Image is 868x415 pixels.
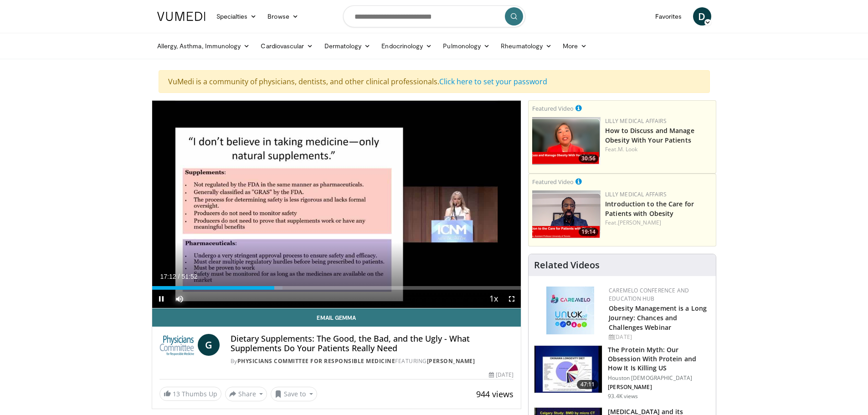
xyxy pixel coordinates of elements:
img: 45df64a9-a6de-482c-8a90-ada250f7980c.png.150x105_q85_autocrop_double_scale_upscale_version-0.2.jpg [546,287,594,334]
p: Houston [DEMOGRAPHIC_DATA] [608,374,710,382]
h4: Related Videos [534,260,600,271]
a: 47:11 The Protein Myth: Our Obsession With Protein and How It Is Killing US Houston [DEMOGRAPHIC_... [534,345,710,400]
a: M. Look [618,145,638,153]
a: Allergy, Asthma, Immunology [152,37,256,55]
button: Share [225,387,267,401]
a: [PERSON_NAME] [618,219,661,226]
a: D [693,7,711,26]
h4: Dietary Supplements: The Good, the Bad, and the Ugly - What Supplements Do Your Patients Really Need [231,334,514,354]
button: Mute [170,290,189,308]
span: 30:56 [579,154,598,163]
div: [DATE] [609,333,709,341]
a: 30:56 [532,117,601,165]
span: / [178,273,180,280]
a: [PERSON_NAME] [427,357,475,365]
div: Progress Bar [152,286,521,290]
a: Favorites [650,7,688,26]
span: 944 views [476,389,514,400]
a: Lilly Medical Affairs [605,117,667,125]
a: More [557,37,592,55]
a: Endocrinology [376,37,437,55]
video-js: Video Player [152,101,521,308]
a: Introduction to the Care for Patients with Obesity [605,200,694,218]
p: [PERSON_NAME] [608,384,710,391]
a: Obesity Management is a Long Journey: Chances and Challenges Webinar [609,304,707,332]
a: Browse [262,7,304,26]
input: Search topics, interventions [343,5,525,27]
a: 19:14 [532,190,601,238]
a: Cardiovascular [255,37,318,55]
span: 47:11 [577,380,599,389]
span: 13 [173,389,180,398]
a: Physicians Committee for Responsible Medicine [237,357,395,365]
div: Feat. [605,145,712,154]
div: VuMedi is a community of physicians, dentists, and other clinical professionals. [159,70,710,93]
a: Specialties [211,7,262,26]
div: [DATE] [489,371,514,379]
a: 13 Thumbs Up [159,387,221,401]
small: Featured Video [532,104,574,113]
div: Feat. [605,219,712,227]
span: 17:12 [160,273,176,280]
a: G [198,334,220,356]
button: Fullscreen [503,290,521,308]
a: Dermatology [319,37,376,55]
a: Rheumatology [495,37,557,55]
p: 93.4K views [608,393,638,400]
span: 51:52 [181,273,197,280]
div: By FEATURING [231,357,514,365]
a: Email Gemma [152,308,521,327]
img: acc2e291-ced4-4dd5-b17b-d06994da28f3.png.150x105_q85_crop-smart_upscale.png [532,190,601,238]
a: Lilly Medical Affairs [605,190,667,198]
a: Click here to set your password [439,77,547,87]
span: 19:14 [579,228,598,236]
button: Playback Rate [484,290,503,308]
a: Pulmonology [437,37,495,55]
img: b7b8b05e-5021-418b-a89a-60a270e7cf82.150x105_q85_crop-smart_upscale.jpg [534,346,602,393]
img: Physicians Committee for Responsible Medicine [159,334,194,356]
a: CaReMeLO Conference and Education Hub [609,287,689,302]
img: c98a6a29-1ea0-4bd5-8cf5-4d1e188984a7.png.150x105_q85_crop-smart_upscale.png [532,117,601,165]
button: Save to [271,387,317,401]
small: Featured Video [532,178,574,186]
button: Pause [152,290,170,308]
a: How to Discuss and Manage Obesity With Your Patients [605,126,694,144]
img: VuMedi Logo [157,12,205,21]
h3: The Protein Myth: Our Obsession With Protein and How It Is Killing US [608,345,710,373]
